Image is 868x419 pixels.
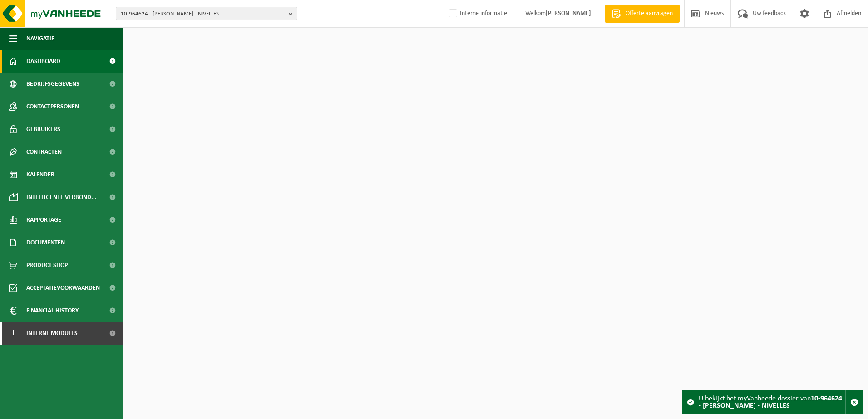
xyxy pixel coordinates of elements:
span: I [9,322,17,345]
span: Intelligente verbond... [26,186,97,209]
span: Bedrijfsgegevens [26,73,79,95]
label: Interne informatie [447,7,507,20]
span: Rapportage [26,209,61,231]
span: Documenten [26,231,65,254]
span: Navigatie [26,27,54,50]
span: Gebruikers [26,118,60,141]
span: Kalender [26,163,54,186]
span: Acceptatievoorwaarden [26,277,100,299]
span: Contactpersonen [26,95,79,118]
a: Offerte aanvragen [605,5,680,23]
span: Contracten [26,141,62,163]
span: 10-964624 - [PERSON_NAME] - NIVELLES [121,7,285,21]
span: Dashboard [26,50,60,73]
strong: [PERSON_NAME] [546,10,591,17]
span: Interne modules [26,322,78,345]
div: U bekijkt het myVanheede dossier van [699,390,845,414]
button: 10-964624 - [PERSON_NAME] - NIVELLES [116,7,297,20]
span: Product Shop [26,254,68,277]
span: Offerte aanvragen [623,9,675,18]
strong: 10-964624 - [PERSON_NAME] - NIVELLES [699,395,842,409]
span: Financial History [26,299,79,322]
